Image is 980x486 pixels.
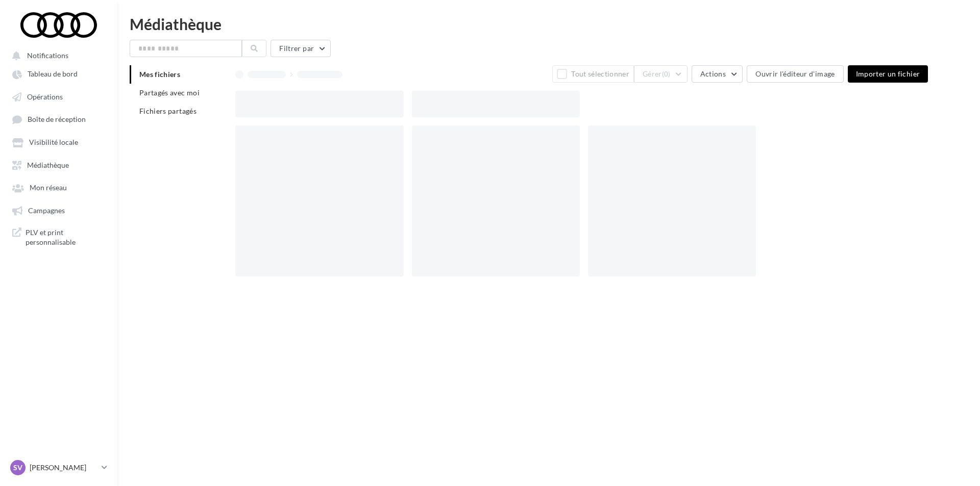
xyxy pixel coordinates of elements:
button: Filtrer par [271,40,331,57]
a: Campagnes [6,201,111,219]
span: (0) [662,70,671,78]
a: Mon réseau [6,178,111,196]
a: Médiathèque [6,156,111,174]
span: PLV et print personnalisable [26,227,105,247]
span: Opérations [27,92,63,101]
button: Actions [692,65,743,83]
span: Partagés avec moi [139,88,200,97]
a: Opérations [6,87,111,106]
a: SV [PERSON_NAME] [8,458,109,477]
a: Tableau de bord [6,64,111,83]
span: Visibilité locale [29,138,78,147]
button: Tout sélectionner [552,65,634,83]
p: [PERSON_NAME] [30,463,97,473]
span: Mon réseau [30,184,67,192]
button: Importer un fichier [848,65,928,83]
div: Médiathèque [130,16,968,32]
span: Médiathèque [27,161,69,169]
button: Ouvrir l'éditeur d'image [747,65,843,83]
span: Importer un fichier [856,69,920,78]
a: PLV et print personnalisable [6,223,111,251]
span: Notifications [27,51,68,60]
span: Actions [700,69,726,78]
span: Tableau de bord [28,70,78,79]
span: SV [13,463,22,473]
span: Boîte de réception [28,115,86,124]
span: Fichiers partagés [139,107,197,115]
a: Visibilité locale [6,133,111,151]
button: Gérer(0) [634,65,688,83]
a: Boîte de réception [6,110,111,129]
span: Mes fichiers [139,70,180,79]
span: Campagnes [28,206,65,215]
